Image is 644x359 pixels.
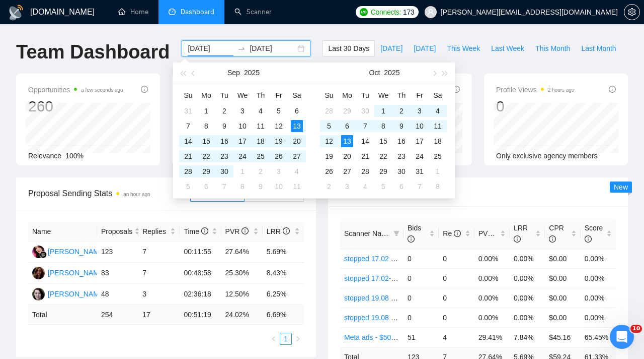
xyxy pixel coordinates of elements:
[474,249,510,268] td: 0.00%
[356,118,374,134] td: 2025-10-07
[377,120,389,132] div: 8
[411,118,429,134] td: 2025-10-10
[236,181,249,193] div: 8
[395,165,408,177] div: 30
[40,251,47,258] img: gigradar-bm.png
[530,40,576,56] button: This Month
[179,179,197,194] td: 2025-10-05
[291,150,303,162] div: 27
[380,43,403,54] span: [DATE]
[118,8,148,16] a: homeHome
[320,149,338,164] td: 2025-10-19
[184,227,208,235] span: Time
[496,152,598,160] span: Only exclusive agency members
[233,134,252,149] td: 2025-09-17
[404,249,439,268] td: 0
[201,227,208,234] span: info-circle
[545,249,580,268] td: $0.00
[267,227,290,235] span: LRR
[439,249,474,268] td: 0
[344,255,509,263] a: stopped 17.02 - Google Ads - ecommerce/AI - $500+
[454,230,461,237] span: info-circle
[252,164,270,179] td: 2025-10-02
[374,149,392,164] td: 2025-10-22
[197,164,215,179] td: 2025-09-29
[614,183,628,191] span: New
[392,164,411,179] td: 2025-10-30
[295,336,301,342] span: right
[250,43,295,54] input: End date
[200,150,212,162] div: 22
[377,181,389,193] div: 5
[32,267,45,279] img: IK
[374,134,392,149] td: 2025-10-15
[341,150,353,162] div: 20
[439,268,474,288] td: 0
[200,135,212,147] div: 15
[255,150,267,162] div: 25
[356,87,374,103] th: Tu
[197,87,215,103] th: Mo
[414,150,426,162] div: 24
[288,179,306,194] td: 2025-10-11
[16,40,170,64] h1: Team Dashboard
[218,120,230,132] div: 9
[182,165,194,177] div: 28
[341,105,353,117] div: 29
[320,164,338,179] td: 2025-10-26
[624,8,639,16] span: setting
[341,165,353,177] div: 27
[429,103,447,118] td: 2025-10-04
[408,224,421,243] span: Bids
[392,103,411,118] td: 2025-10-02
[48,288,106,300] div: [PERSON_NAME]
[338,103,356,118] td: 2025-09-29
[432,150,444,162] div: 25
[273,150,285,162] div: 26
[215,149,233,164] td: 2025-09-23
[197,149,215,164] td: 2025-09-22
[291,181,303,193] div: 11
[341,135,353,147] div: 13
[359,150,371,162] div: 21
[496,97,575,116] div: 0
[273,105,285,117] div: 5
[443,229,461,237] span: Re
[273,135,285,147] div: 19
[138,242,180,263] td: 7
[233,103,252,118] td: 2025-09-03
[427,9,434,16] span: user
[81,87,123,93] time: a few seconds ago
[237,44,246,52] span: to
[233,118,252,134] td: 2025-09-10
[200,165,212,177] div: 29
[392,134,411,149] td: 2025-10-16
[169,8,176,15] span: dashboard
[411,134,429,149] td: 2025-10-17
[341,181,353,193] div: 3
[291,135,303,147] div: 20
[288,164,306,179] td: 2025-10-04
[138,222,180,242] th: Replies
[200,181,212,193] div: 6
[28,152,61,160] span: Relevance
[395,105,408,117] div: 2
[414,165,426,177] div: 31
[395,135,408,147] div: 16
[291,120,303,132] div: 13
[32,288,45,301] img: IG
[486,40,530,56] button: Last Week
[180,242,221,263] td: 00:11:55
[236,150,249,162] div: 24
[408,40,441,56] button: [DATE]
[585,224,603,243] span: Score
[288,87,306,103] th: Sa
[179,134,197,149] td: 2025-09-14
[576,40,621,56] button: Last Month
[320,134,338,149] td: 2025-10-12
[414,105,426,117] div: 3
[432,105,444,117] div: 4
[510,268,545,288] td: 0.00%
[356,103,374,118] td: 2025-09-30
[374,164,392,179] td: 2025-10-29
